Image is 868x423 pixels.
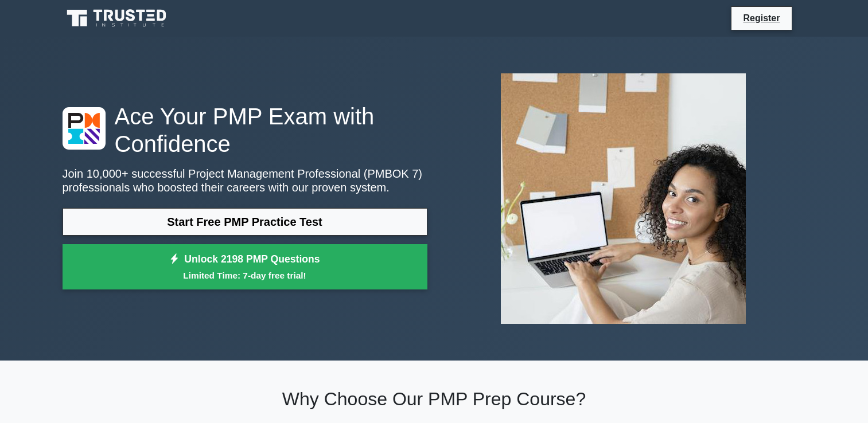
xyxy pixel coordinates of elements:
[63,167,427,194] p: Join 10,000+ successful Project Management Professional (PMBOK 7) professionals who boosted their...
[63,388,806,410] h2: Why Choose Our PMP Prep Course?
[736,11,787,25] a: Register
[63,244,427,290] a: Unlock 2198 PMP QuestionsLimited Time: 7-day free trial!
[77,269,413,282] small: Limited Time: 7-day free trial!
[63,103,427,158] h1: Ace Your PMP Exam with Confidence
[63,208,427,236] a: Start Free PMP Practice Test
